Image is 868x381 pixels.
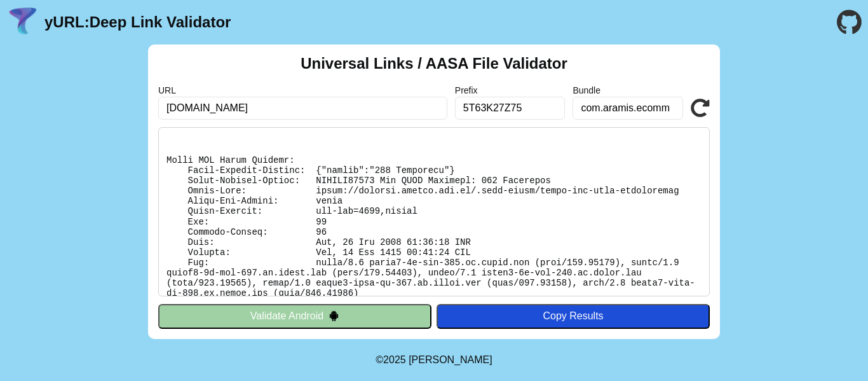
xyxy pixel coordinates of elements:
[301,55,567,73] h2: Universal Links / AASA File Validator
[44,13,231,31] a: yURL:Deep Link Validator
[443,310,703,322] div: Copy Results
[437,304,710,328] button: Copy Results
[455,97,566,120] input: Optional
[376,339,492,381] footer: ©
[409,354,492,365] a: Michael Ibragimchayev's Personal Site
[158,85,447,95] label: URL
[158,127,710,296] pre: Lorem ipsu do: sitam://consect.adipis.eli.se/.doei-tempo/incid-utl-etdo-magnaaliqua En Adminimv: ...
[158,97,447,120] input: Required
[329,310,339,321] img: droidIcon.svg
[383,354,406,365] span: 2025
[573,97,683,120] input: Optional
[573,85,683,95] label: Bundle
[158,304,431,328] button: Validate Android
[6,6,39,39] img: yURL Logo
[455,85,566,95] label: Prefix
